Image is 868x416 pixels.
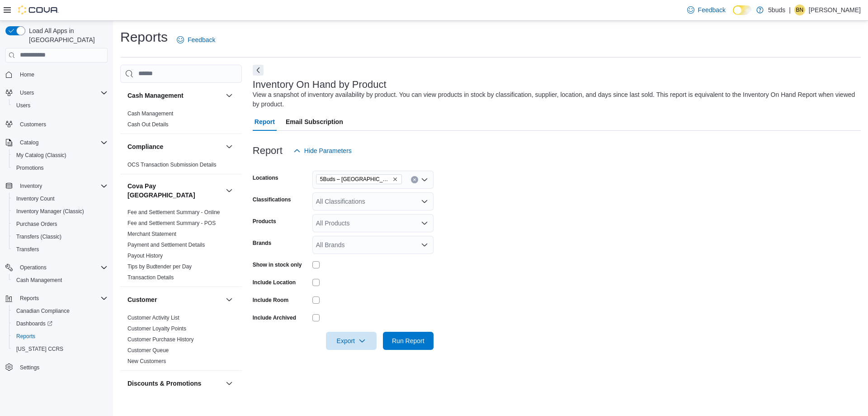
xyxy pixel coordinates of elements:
span: Canadian Compliance [13,306,108,316]
a: Purchase Orders [13,219,61,230]
button: Next [253,65,264,76]
span: New Customers [127,358,166,365]
span: Dark Mode [733,15,733,15]
a: Cash Out Details [127,121,169,128]
span: My Catalog (Classic) [13,150,108,161]
button: Catalog [16,137,42,148]
nav: Complex example [5,64,108,397]
button: Cova Pay [GEOGRAPHIC_DATA] [127,182,222,200]
span: Transaction Details [127,274,174,281]
span: Transfers [16,246,39,253]
a: Transfers (Classic) [13,231,65,242]
span: Cash Management [127,110,173,117]
a: Home [16,69,38,80]
span: Customer Activity List [127,314,179,321]
span: Dashboards [16,320,52,327]
label: Brands [253,239,271,247]
span: Reports [16,293,108,304]
button: My Catalog (Classic) [9,149,111,162]
span: [US_STATE] CCRS [16,345,63,353]
p: | [789,5,791,15]
a: Dashboards [13,318,56,329]
label: Locations [253,174,278,182]
a: Fee and Settlement Summary - Online [127,209,220,215]
a: [US_STATE] CCRS [13,344,67,354]
span: Run Report [392,336,425,345]
a: Payout History [127,253,163,259]
span: 5Buds – [GEOGRAPHIC_DATA] [320,175,391,184]
a: Feedback [173,31,219,49]
span: BN [796,5,804,15]
span: Hide Parameters [304,146,352,155]
button: Customer [127,295,222,304]
button: Discounts & Promotions [224,378,235,389]
div: Cash Management [120,108,242,134]
button: Users [16,87,38,98]
button: Open list of options [421,241,428,249]
span: Home [20,71,34,78]
a: Transaction Details [127,274,174,281]
span: Home [16,69,108,80]
button: Operations [16,262,50,273]
a: Canadian Compliance [13,306,73,316]
button: Reports [16,293,42,304]
button: Customer [224,294,235,305]
span: Report [255,113,275,131]
button: Home [2,68,111,81]
button: Canadian Compliance [9,305,111,317]
button: Transfers (Classic) [9,230,111,243]
p: 5buds [768,5,785,15]
button: Cova Pay [GEOGRAPHIC_DATA] [224,185,235,196]
a: OCS Transaction Submission Details [127,162,217,168]
span: Users [16,102,30,109]
label: Include Room [253,296,288,304]
button: Customers [2,117,111,130]
img: Cova [18,5,59,14]
a: Reports [13,331,39,342]
a: Transfers [13,244,42,255]
span: Load All Apps in [GEOGRAPHIC_DATA] [25,26,108,44]
span: Purchase Orders [16,220,57,228]
button: Open list of options [421,198,428,205]
button: Cash Management [9,274,111,287]
a: Merchant Statement [127,231,176,237]
button: Reports [9,330,111,343]
span: Tips by Budtender per Day [127,263,192,270]
span: Merchant Statement [127,230,176,238]
a: Feedback [684,1,729,19]
h3: Report [253,145,283,156]
span: Transfers (Classic) [16,233,61,240]
span: Inventory Manager (Classic) [13,206,108,217]
label: Include Location [253,279,296,286]
a: Users [13,100,34,111]
span: Catalog [16,137,108,148]
span: Feedback [698,5,726,14]
button: Cash Management [127,91,222,100]
h3: Inventory On Hand by Product [253,79,387,90]
span: Reports [13,331,108,342]
button: Promotions [9,162,111,174]
button: Compliance [127,142,222,151]
a: Customers [16,119,50,130]
a: Customer Queue [127,347,169,354]
span: Email Subscription [286,113,343,131]
a: My Catalog (Classic) [13,150,70,161]
span: Reports [16,333,35,340]
a: Customer Loyalty Points [127,325,186,332]
a: Tips by Budtender per Day [127,263,192,270]
button: [US_STATE] CCRS [9,343,111,355]
label: Products [253,218,276,225]
div: View a snapshot of inventory availability by product. You can view products in stock by classific... [253,90,856,109]
a: Promotions [13,163,47,173]
button: Users [2,86,111,99]
button: Purchase Orders [9,218,111,230]
h3: Customer [127,295,157,304]
span: Transfers (Classic) [13,231,108,242]
a: Dashboards [9,317,111,330]
button: Inventory [2,180,111,192]
span: My Catalog (Classic) [16,152,66,159]
button: Open list of options [421,220,428,227]
span: Users [13,100,108,111]
h3: Discounts & Promotions [127,379,201,388]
